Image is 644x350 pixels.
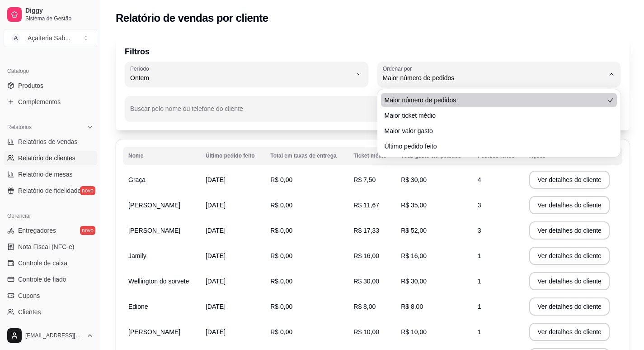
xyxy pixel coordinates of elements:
span: R$ 30,00 [401,278,427,285]
label: Ordenar por [383,65,415,72]
span: Entregadores [18,226,56,235]
button: Ver detalhes do cliente [529,247,610,265]
span: Relatórios [7,124,32,131]
span: Relatório de clientes [18,153,75,163]
span: R$ 30,00 [353,278,379,285]
span: Relatório de fidelidade [18,186,81,195]
span: Ontem [130,73,352,82]
div: Açaiteria Sab ... [28,34,71,43]
button: Ver detalhes do cliente [529,297,610,316]
span: R$ 30,00 [401,176,427,183]
span: R$ 0,00 [270,227,292,234]
span: 1 [478,303,481,310]
button: Ver detalhes do cliente [529,323,610,341]
p: Filtros [125,45,620,58]
span: Sistema de Gestão [25,15,94,22]
span: Wellington do sorvete [128,278,189,285]
span: R$ 10,00 [353,328,379,336]
h2: Relatório de vendas por cliente [116,11,268,25]
span: [DATE] [206,252,226,259]
th: Total em taxas de entrega [265,147,348,165]
th: Último pedido feito [200,147,265,165]
span: Edione [128,303,148,310]
span: Relatórios de vendas [18,137,78,146]
span: R$ 0,00 [270,201,292,209]
span: Controle de fiado [18,275,66,284]
span: [PERSON_NAME] [128,328,180,336]
span: R$ 0,00 [270,303,292,310]
span: [DATE] [206,303,226,310]
span: Graça [128,176,146,183]
span: Último pedido feito [385,142,605,151]
span: R$ 8,00 [401,303,423,310]
label: Período [130,65,152,72]
span: Nota Fiscal (NFC-e) [18,242,74,251]
span: Controle de caixa [18,259,67,268]
span: Maior número de pedidos [385,96,605,105]
span: 1 [478,252,481,259]
span: [DATE] [206,278,226,285]
span: R$ 11,67 [353,201,379,209]
span: Diggy [25,7,94,15]
span: Relatório de mesas [18,170,73,179]
span: R$ 8,00 [353,303,376,310]
span: A [11,34,20,43]
span: [PERSON_NAME] [128,201,180,209]
div: Gerenciar [4,209,97,223]
span: Produtos [18,81,43,90]
span: R$ 10,00 [401,328,427,336]
span: 1 [478,328,481,336]
span: R$ 16,00 [353,252,379,259]
span: 3 [478,227,481,234]
input: Buscar pelo nome ou telefone do cliente [130,108,564,117]
th: Ticket médio [348,147,395,165]
div: Catálogo [4,64,97,78]
span: [EMAIL_ADDRESS][DOMAIN_NAME] [25,332,83,339]
span: [PERSON_NAME] [128,227,180,234]
span: R$ 0,00 [270,328,292,336]
span: 4 [478,176,481,183]
span: 3 [478,201,481,209]
button: Ver detalhes do cliente [529,272,610,290]
th: Nome [123,147,200,165]
span: Jamily [128,252,146,259]
span: Maior valor gasto [385,126,605,135]
span: [DATE] [206,227,226,234]
button: Ver detalhes do cliente [529,221,610,240]
button: Select a team [4,29,97,47]
span: R$ 35,00 [401,201,427,209]
span: Maior ticket médio [385,111,605,120]
span: R$ 0,00 [270,252,292,259]
span: [DATE] [206,176,226,183]
span: 1 [478,278,481,285]
span: R$ 7,50 [353,176,376,183]
button: Ver detalhes do cliente [529,171,610,189]
span: [DATE] [206,328,226,336]
button: Ver detalhes do cliente [529,196,610,214]
span: R$ 52,00 [401,227,427,234]
span: Cupons [18,291,40,300]
span: Complementos [18,97,61,106]
span: [DATE] [206,201,226,209]
span: R$ 0,00 [270,278,292,285]
span: R$ 17,33 [353,227,379,234]
span: Maior número de pedidos [383,73,605,82]
span: R$ 16,00 [401,252,427,259]
span: Clientes [18,307,41,316]
span: R$ 0,00 [270,176,292,183]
